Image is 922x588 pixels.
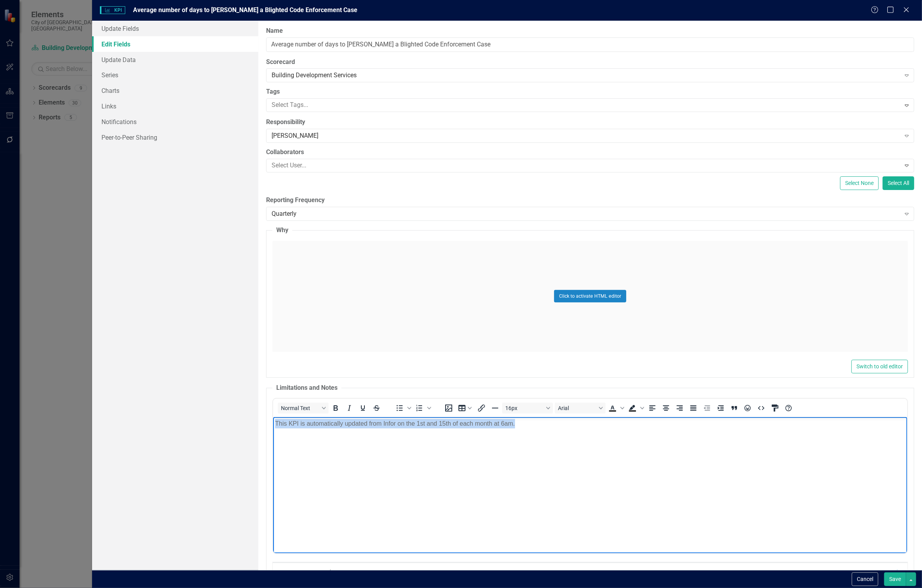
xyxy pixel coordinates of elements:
button: Insert image [442,403,455,414]
button: Justify [686,403,700,414]
span: Arial [558,405,596,411]
div: Numbered list [413,403,432,414]
span: KPI [100,6,125,14]
iframe: Rich Text Area [273,417,907,553]
button: Align left [645,403,659,414]
label: Responsibility [266,118,914,127]
div: Building Development Services [272,71,901,80]
button: Align right [673,403,686,414]
button: Underline [356,403,370,414]
button: Increase indent [714,403,727,414]
button: Cancel [852,572,878,586]
a: Links [92,98,258,114]
a: Edit Fields [92,36,258,52]
button: Emojis [741,403,754,414]
button: Block Normal Text [278,403,329,414]
label: Tags [266,87,914,96]
a: Peer-to-Peer Sharing [92,130,258,145]
button: Font size 16px [502,403,552,414]
label: Collaborators [266,148,914,157]
legend: Why [272,226,292,235]
button: Strikethrough [370,403,383,414]
button: CSS Editor [768,403,782,414]
button: Table [455,403,474,414]
button: Select All [883,176,914,190]
span: 16px [505,405,543,411]
button: Switch to old editor [851,360,908,373]
button: Italic [343,403,356,414]
div: Insert Data HTML Token [279,568,890,576]
button: Insert/edit link [474,403,488,414]
a: Update Fields [92,21,258,36]
button: Font Arial [554,403,605,414]
span: Normal Text [281,405,319,411]
input: KPI Name [266,37,914,52]
div: Text color Black [606,403,625,414]
button: Help [782,403,795,414]
label: Reporting Frequency [266,196,914,205]
button: Horizontal line [488,403,501,414]
div: Background color Black [625,403,645,414]
button: Align center [659,403,672,414]
a: Update Data [92,52,258,68]
a: Notifications [92,114,258,130]
div: Quarterly [272,209,901,218]
div: Bullet list [393,403,412,414]
button: Blockquote [727,403,741,414]
button: Click to activate HTML editor [554,290,626,302]
div: [PERSON_NAME] [272,131,901,140]
button: Bold [329,403,342,414]
button: HTML Editor [755,403,768,414]
a: Charts [92,83,258,98]
label: Name [266,27,914,36]
button: Select None [840,176,879,190]
span: Average number of days to [PERSON_NAME] a Blighted Code Enforcement Case [133,6,357,14]
label: Scorecard [266,58,914,67]
button: Decrease indent [700,403,713,414]
button: Save [884,572,906,586]
legend: Limitations and Notes [272,384,341,393]
a: Series [92,67,258,83]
